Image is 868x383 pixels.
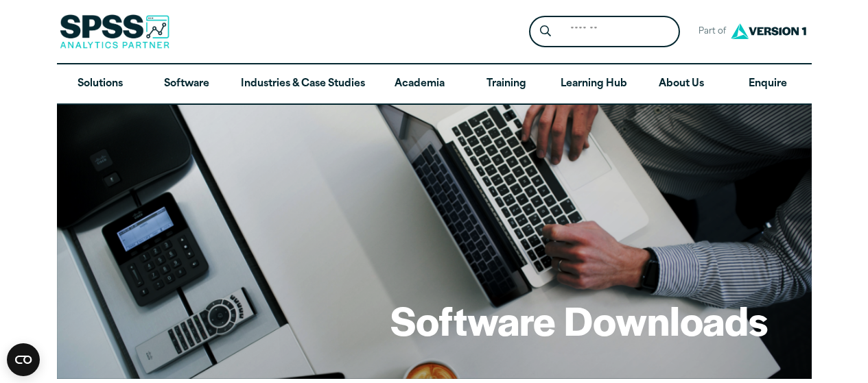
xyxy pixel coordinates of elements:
[540,25,551,37] svg: Search magnifying glass icon
[725,64,811,104] a: Enquire
[638,64,725,104] a: About Us
[529,16,680,48] form: Site Header Search Form
[727,18,810,44] img: Version1 Logo
[7,343,40,376] button: Open CMP widget
[532,19,558,45] button: Search magnifying glass icon
[57,64,143,104] a: Solutions
[230,64,376,104] a: Industries & Case Studies
[143,64,230,104] a: Software
[57,64,812,104] nav: Desktop version of site main menu
[376,64,462,104] a: Academia
[390,293,768,347] h1: Software Downloads
[462,64,549,104] a: Training
[691,22,727,42] span: Part of
[60,14,169,49] img: SPSS Analytics Partner
[550,64,638,104] a: Learning Hub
